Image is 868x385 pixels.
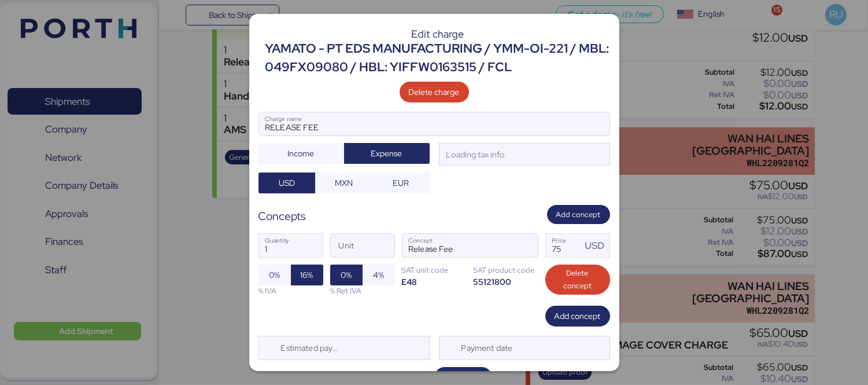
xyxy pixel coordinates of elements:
span: 0% [341,268,352,282]
div: Edit charge [265,29,610,39]
span: USD [279,176,295,190]
span: Delete charge [409,85,460,99]
button: Delete concept [545,265,610,295]
span: 0% [269,268,280,282]
div: E48 [402,276,467,287]
span: Save [455,371,472,384]
div: % IVA [258,285,323,296]
button: MXN [315,173,372,193]
button: EUR [372,173,430,193]
span: Expense [371,146,402,160]
span: Add concept [555,309,601,323]
span: Add concept [556,208,601,221]
button: Add concept [545,306,610,327]
button: Expense [344,143,430,164]
div: Loading tax info [444,148,505,161]
span: 4% [373,268,384,282]
button: Delete charge [400,82,469,102]
span: EUR [393,176,409,190]
button: USD [258,173,316,193]
button: 16% [291,265,323,285]
button: ConceptConcept [514,237,538,261]
div: % Ret IVA [330,285,395,296]
span: MXN [335,176,353,190]
div: SAT unit code [402,265,467,276]
button: Income [258,143,344,164]
input: Charge name [259,112,610,135]
input: Unit [331,234,394,257]
input: Price [546,234,582,257]
button: Add concept [547,205,610,224]
div: USD [585,239,609,253]
div: SAT product code [474,265,538,276]
button: 0% [258,265,291,285]
input: Concept [402,234,510,257]
span: Cancel [393,371,418,384]
span: Delete concept [555,267,601,292]
input: Quantity [259,234,323,257]
span: 16% [301,268,313,282]
div: 55121800 [474,276,538,287]
button: 0% [330,265,363,285]
div: Concepts [258,208,306,225]
div: YAMATO - PT EDS MANUFACTURING / YMM-OI-221 / MBL: 049FX09080 / HBL: YIFFW0163515 / FCL [265,39,610,77]
span: Income [288,146,315,160]
button: 4% [363,265,395,285]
